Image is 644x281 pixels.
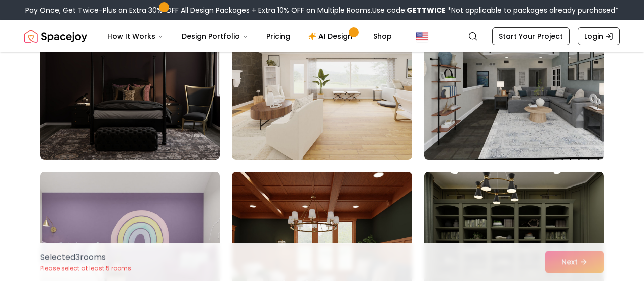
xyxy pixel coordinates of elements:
[24,20,620,52] nav: Global
[372,5,446,15] span: Use code:
[24,26,87,46] a: Spacejoy
[407,5,446,15] b: GETTWICE
[40,264,131,272] p: Please select at least 5 rooms
[446,5,619,15] span: *Not applicable to packages already purchased*
[24,26,87,46] img: Spacejoy Logo
[99,26,172,46] button: How It Works
[492,27,570,45] a: Start Your Project
[416,30,428,42] img: United States
[578,27,620,45] a: Login
[40,251,131,263] p: Selected 3 room s
[300,26,363,46] a: AI Design
[258,26,298,46] a: Pricing
[99,26,400,46] nav: Main
[25,5,619,15] div: Pay Once, Get Twice-Plus an Extra 30% OFF All Design Packages + Extra 10% OFF on Multiple Rooms.
[174,26,256,46] button: Design Portfolio
[365,26,400,46] a: Shop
